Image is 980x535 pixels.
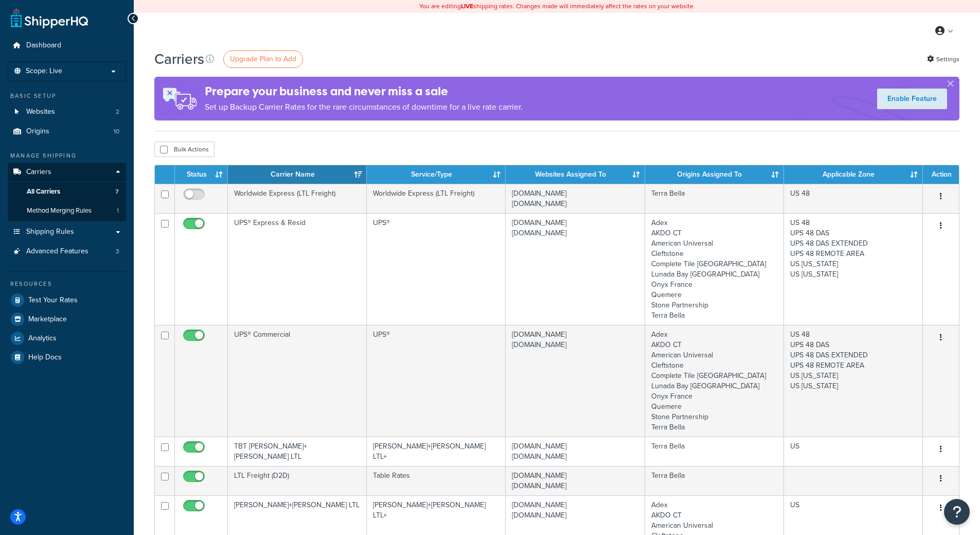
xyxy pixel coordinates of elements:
[367,165,506,184] th: Service/Type: activate to sort column ascending
[175,165,228,184] th: Status: activate to sort column ascending
[645,184,784,213] td: Terra Bella
[26,228,74,236] span: Shipping Rules
[506,184,645,213] td: [DOMAIN_NAME] [DOMAIN_NAME]
[28,296,78,305] span: Test Your Rates
[27,187,60,196] span: All Carriers
[26,168,51,177] span: Carriers
[8,163,126,221] li: Carriers
[506,466,645,495] td: [DOMAIN_NAME] [DOMAIN_NAME]
[461,2,473,11] b: LIVE
[228,165,367,184] th: Carrier Name: activate to sort column ascending
[8,291,126,309] a: Test Your Rates
[506,165,645,184] th: Websites Assigned To: activate to sort column ascending
[8,182,126,201] a: All Carriers 7
[645,437,784,466] td: Terra Bella
[205,100,523,114] p: Set up Backup Carrier Rates for the rare circumstances of downtime for a live rate carrier.
[645,213,784,325] td: Adex AKDO CT American Universal Cleftstone Complete Tile [GEOGRAPHIC_DATA] Lunada Bay [GEOGRAPHIC...
[8,222,126,241] a: Shipping Rules
[784,437,923,466] td: US
[367,437,506,466] td: [PERSON_NAME]+[PERSON_NAME] LTL+
[205,83,523,100] h4: Prepare your business and never miss a sale
[645,466,784,495] td: Terra Bella
[228,184,367,213] td: Worldwide Express (LTL Freight)
[8,151,126,160] div: Manage Shipping
[8,242,126,261] a: Advanced Features 3
[8,280,126,288] div: Resources
[114,127,119,136] span: 10
[8,102,126,122] a: Websites 2
[230,54,296,64] span: Upgrade Plan to Add
[27,206,92,215] span: Method Merging Rules
[228,213,367,325] td: UPS® Express & Resid
[8,329,126,348] a: Analytics
[8,122,126,141] li: Origins
[367,466,506,495] td: Table Rates
[154,142,215,157] button: Bulk Actions
[11,8,88,28] a: ShipperHQ Home
[8,122,126,141] a: Origins 10
[228,325,367,437] td: UPS® Commercial
[28,315,67,324] span: Marketplace
[506,213,645,325] td: [DOMAIN_NAME] [DOMAIN_NAME]
[228,437,367,466] td: TBT [PERSON_NAME]+[PERSON_NAME] LTL
[26,108,55,116] span: Websites
[8,182,126,201] li: All Carriers
[228,466,367,495] td: LTL Freight (D2D)
[26,127,49,136] span: Origins
[645,165,784,184] th: Origins Assigned To: activate to sort column ascending
[117,206,119,215] span: 1
[8,201,126,220] li: Method Merging Rules
[8,201,126,220] a: Method Merging Rules 1
[8,102,126,122] li: Websites
[645,325,784,437] td: Adex AKDO CT American Universal Cleftstone Complete Tile [GEOGRAPHIC_DATA] Lunada Bay [GEOGRAPHIC...
[8,92,126,100] div: Basic Setup
[367,213,506,325] td: UPS®
[8,163,126,182] a: Carriers
[927,52,959,66] a: Settings
[784,165,923,184] th: Applicable Zone: activate to sort column ascending
[116,108,119,116] span: 2
[506,437,645,466] td: [DOMAIN_NAME] [DOMAIN_NAME]
[116,247,119,256] span: 3
[8,36,126,55] a: Dashboard
[8,242,126,261] li: Advanced Features
[26,247,88,256] span: Advanced Features
[8,348,126,367] a: Help Docs
[154,49,204,69] h1: Carriers
[506,325,645,437] td: [DOMAIN_NAME] [DOMAIN_NAME]
[877,89,947,109] a: Enable Feature
[784,184,923,213] td: US 48
[8,310,126,329] a: Marketplace
[115,187,119,196] span: 7
[923,165,959,184] th: Action
[367,184,506,213] td: Worldwide Express (LTL Freight)
[28,334,57,343] span: Analytics
[154,77,205,120] img: ad-rules-rateshop-fe6ec290ccb7230408bd80ed9643f0289d75e0ffd9eb532fc0e269fcd187b520.png
[784,213,923,325] td: US 48 UPS 48 DAS UPS 48 DAS EXTENDED UPS 48 REMOTE AREA US [US_STATE] US [US_STATE]
[944,499,970,525] button: Open Resource Center
[26,41,61,50] span: Dashboard
[367,325,506,437] td: UPS®
[28,353,62,362] span: Help Docs
[26,67,62,76] span: Scope: Live
[784,325,923,437] td: US 48 UPS 48 DAS UPS 48 DAS EXTENDED UPS 48 REMOTE AREA US [US_STATE] US [US_STATE]
[223,50,303,68] a: Upgrade Plan to Add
